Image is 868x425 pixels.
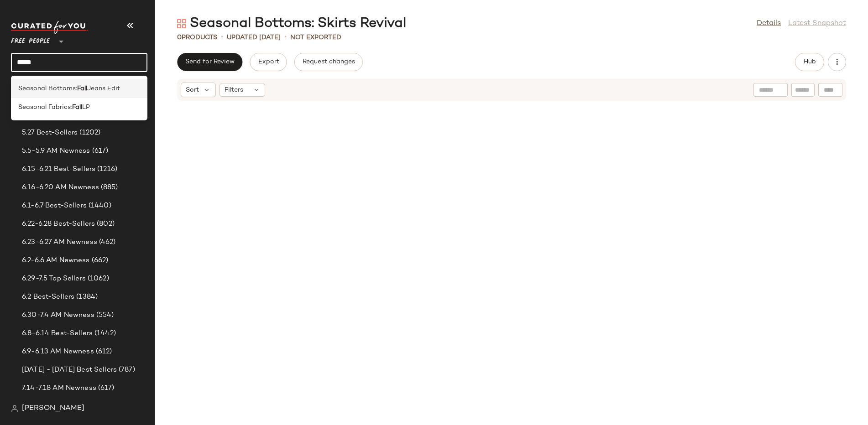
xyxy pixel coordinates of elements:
span: 6.15-6.21 Best-Sellers [22,164,95,175]
span: (1216) [95,164,117,175]
span: Request changes [302,58,355,66]
p: Not Exported [290,33,341,42]
span: 6.8-6.14 Best-Sellers [22,328,93,339]
p: updated [DATE] [227,33,281,42]
span: 6.2 Best-Sellers [22,292,74,302]
span: (617) [90,146,109,156]
span: (1442) [93,328,116,339]
span: 6.30-7.4 AM Newness [22,310,94,321]
span: Hub [803,58,816,66]
button: Request changes [294,53,363,71]
span: (802) [95,219,115,229]
div: Seasonal Bottoms: Skirts Revival [177,15,406,33]
span: (885) [99,182,118,193]
span: (612) [94,347,112,357]
span: [PERSON_NAME] [22,403,84,414]
span: (554) [94,310,114,321]
span: (1202) [78,128,100,138]
span: 6.2-6.6 AM Newness [22,255,90,266]
span: • [284,32,287,43]
div: Products [177,33,217,42]
span: 6.16-6.20 AM Newness [22,182,99,193]
span: Send for Review [185,58,235,66]
span: 7.14-7.18 AM Newness [22,383,96,394]
b: Fall [72,103,82,112]
span: (1384) [74,292,98,302]
span: 6.9-6.13 AM Newness [22,347,94,357]
img: svg%3e [177,19,186,28]
span: LP [82,103,90,112]
span: (1440) [87,201,111,211]
span: Sort [186,85,199,95]
img: cfy_white_logo.C9jOOHJF.svg [11,21,89,34]
span: Jeans Edit [87,84,120,93]
span: Filters [225,85,243,95]
span: (1062) [86,274,109,284]
button: Export [250,53,287,71]
span: 6.23-6.27 AM Newness [22,237,97,248]
span: 5.5-5.9 AM Newness [22,146,90,156]
span: Seasonal Fabrics: [18,103,72,112]
span: [DATE] - [DATE] Best Sellers [22,365,117,375]
span: Export [257,58,279,66]
span: (787) [117,365,135,375]
span: Free People [11,31,50,47]
span: 5.27 Best-Sellers [22,128,78,138]
span: (617) [96,383,115,394]
span: 6.29-7.5 Top Sellers [22,274,86,284]
a: Details [757,18,781,29]
b: Fall [77,84,87,93]
span: (662) [90,255,109,266]
span: • [221,32,223,43]
span: (462) [97,237,116,248]
img: svg%3e [11,405,18,412]
button: Hub [795,53,824,71]
span: 6.1-6.7 Best-Sellers [22,201,87,211]
span: Seasonal Bottoms: [18,84,77,93]
span: 0 [177,34,182,41]
button: Send for Review [177,53,242,71]
span: 6.22-6.28 Best-Sellers [22,219,95,229]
